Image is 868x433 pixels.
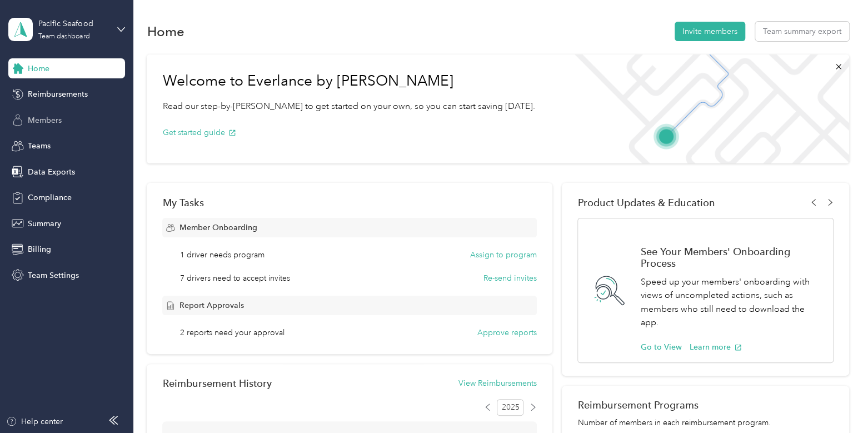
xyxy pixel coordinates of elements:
iframe: Everlance-gr Chat Button Frame [806,371,868,433]
span: Teams [28,140,51,152]
button: Go to View [640,341,681,353]
div: My Tasks [162,197,536,208]
button: Assign to program [470,249,537,261]
span: 2 reports need your approval [180,327,285,339]
div: Pacific Seafood [38,18,108,29]
button: Get started guide [162,127,236,138]
button: Team summary export [755,22,849,41]
span: Summary [28,218,61,230]
span: Billing [28,243,51,255]
h2: Reimbursement History [162,377,271,389]
span: Report Approvals [179,300,243,311]
p: Read our step-by-[PERSON_NAME] to get started on your own, so you can start saving [DATE]. [162,99,535,113]
button: Learn more [689,341,742,353]
span: Data Exports [28,166,75,178]
div: Team dashboard [38,33,89,40]
button: Invite members [675,22,745,41]
button: Approve reports [477,327,537,339]
button: View Reimbursements [458,377,537,389]
p: Number of members in each reimbursement program. [577,417,833,429]
span: Reimbursements [28,88,88,100]
span: Member Onboarding [179,222,257,233]
button: Re-send invites [483,272,537,284]
span: Product Updates & Education [577,197,715,208]
h1: Home [147,26,184,37]
p: Speed up your members' onboarding with views of uncompleted actions, such as members who still ne... [640,275,821,330]
span: Members [28,115,62,126]
span: 2025 [497,399,523,416]
span: Compliance [28,192,72,203]
button: Help center [6,416,63,427]
h1: See Your Members' Onboarding Process [640,246,821,269]
span: 7 drivers need to accept invites [180,272,290,284]
span: Home [28,63,49,74]
span: 1 driver needs program [180,249,265,261]
h2: Reimbursement Programs [577,399,833,411]
h1: Welcome to Everlance by [PERSON_NAME] [162,72,535,90]
img: Welcome to everlance [563,54,849,163]
span: Team Settings [28,270,79,281]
